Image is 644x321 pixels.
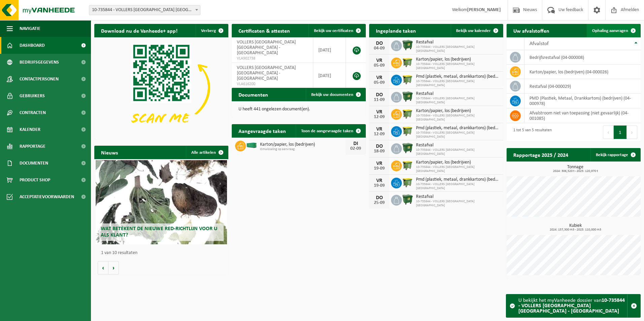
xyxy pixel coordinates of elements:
[416,182,500,190] span: 10-735844 - VOLLERS [GEOGRAPHIC_DATA] [GEOGRAPHIC_DATA]
[592,29,628,33] span: Ophaling aanvragen
[603,126,614,139] button: Previous
[349,146,362,151] div: 02-09
[20,54,59,71] span: Bedrijfsgegevens
[510,228,641,231] span: 2024: 157,300 m3 - 2025: 110,000 m3
[373,127,386,132] div: VR
[373,166,386,171] div: 19-09
[373,75,386,80] div: VR
[373,178,386,183] div: VR
[232,24,297,37] h2: Certificaten & attesten
[510,223,641,231] h3: Kubiek
[94,37,228,138] img: Download de VHEPlus App
[313,37,346,63] td: [DATE]
[20,104,46,121] span: Contracten
[373,132,386,137] div: 12-09
[416,97,500,105] span: 10-735844 - VOLLERS [GEOGRAPHIC_DATA] [GEOGRAPHIC_DATA]
[237,65,296,81] span: VOLLERS [GEOGRAPHIC_DATA] [GEOGRAPHIC_DATA] - [GEOGRAPHIC_DATA]
[416,79,500,87] span: 10-735844 - VOLLERS [GEOGRAPHIC_DATA] [GEOGRAPHIC_DATA]
[20,87,45,104] span: Gebruikers
[237,56,308,61] span: VLA902738
[296,124,365,138] a: Toon de aangevraagde taken
[416,114,500,122] span: 10-735844 - VOLLERS [GEOGRAPHIC_DATA] [GEOGRAPHIC_DATA]
[20,172,50,188] span: Product Shop
[587,24,640,37] a: Ophaling aanvragen
[524,79,641,94] td: restafval (04-000029)
[416,165,500,173] span: 10-735844 - VOLLERS [GEOGRAPHIC_DATA] [GEOGRAPHIC_DATA]
[373,46,386,51] div: 04-09
[416,62,500,70] span: 10-735844 - VOLLERS [GEOGRAPHIC_DATA] [GEOGRAPHIC_DATA]
[306,88,365,101] a: Bekijk uw documenten
[524,108,641,123] td: afvalstroom niet van toepassing (niet gevaarlijk) (04-001085)
[373,58,386,63] div: VR
[416,74,500,79] span: Pmd (plastiek, metaal, drankkartons) (bedrijven)
[373,109,386,115] div: VR
[373,63,386,68] div: 05-09
[94,146,125,159] h2: Nieuws
[373,41,386,46] div: DO
[314,29,353,33] span: Bekijk uw certificaten
[373,80,386,85] div: 05-09
[373,115,386,119] div: 12-09
[373,98,386,102] div: 11-09
[94,24,184,37] h2: Download nu de Vanheede+ app!
[313,63,346,88] td: [DATE]
[467,7,501,12] strong: [PERSON_NAME]
[524,50,641,65] td: bedrijfsrestafval (04-000008)
[416,91,500,97] span: Restafval
[402,125,413,137] img: WB-1100-HPE-GN-50
[416,131,500,139] span: 10-735844 - VOLLERS [GEOGRAPHIC_DATA] [GEOGRAPHIC_DATA]
[373,161,386,166] div: VR
[20,20,40,37] span: Navigatie
[510,125,552,140] div: 1 tot 5 van 5 resultaten
[101,226,217,238] span: Wat betekent de nieuwe RED-richtlijn voor u als klant?
[507,148,575,161] h2: Rapportage 2025 / 2024
[373,144,386,149] div: DO
[20,138,45,155] span: Rapportage
[238,107,359,112] p: U heeft 441 ongelezen document(en).
[20,121,40,138] span: Kalender
[416,40,500,45] span: Restafval
[196,24,228,37] button: Verberg
[89,5,200,15] span: 10-735844 - VOLLERS BELGIUM NV - ANTWERPEN
[89,5,200,15] span: 10-735844 - VOLLERS BELGIUM NV - ANTWERPEN
[373,149,386,154] div: 18-09
[98,261,108,275] button: Vorige
[416,143,500,148] span: Restafval
[373,183,386,188] div: 19-09
[402,39,413,51] img: WB-1100-HPE-GN-04
[309,24,365,37] a: Bekijk uw certificaten
[20,37,45,54] span: Dashboard
[416,108,500,114] span: Karton/papier, los (bedrijven)
[456,29,491,33] span: Bekijk uw kalender
[402,108,413,119] img: WB-1100-HPE-GN-50
[590,148,640,162] a: Bekijk rapportage
[518,298,625,314] strong: 10-735844 - VOLLERS [GEOGRAPHIC_DATA] [GEOGRAPHIC_DATA] - [GEOGRAPHIC_DATA]
[402,142,413,154] img: WB-1100-HPE-GN-04
[524,94,641,108] td: PMD (Plastiek, Metaal, Drankkartons) (bedrijven) (04-000978)
[416,148,500,156] span: 10-735844 - VOLLERS [GEOGRAPHIC_DATA] [GEOGRAPHIC_DATA]
[232,88,275,101] h2: Documenten
[416,45,500,53] span: 10-735844 - VOLLERS [GEOGRAPHIC_DATA] [GEOGRAPHIC_DATA]
[20,71,59,87] span: Contactpersonen
[510,170,641,173] span: 2024: 306,520 t - 2025: 120,970 t
[237,81,308,87] span: VLA616200
[20,188,74,205] span: Acceptatievoorwaarden
[373,195,386,201] div: DO
[529,41,549,46] span: Afvalstof
[101,251,225,255] p: 1 van 10 resultaten
[416,194,500,200] span: Restafval
[402,194,413,205] img: WB-1100-HPE-GN-04
[416,126,500,131] span: Pmd (plastiek, metaal, drankkartons) (bedrijven)
[416,57,500,62] span: Karton/papier, los (bedrijven)
[186,146,228,159] a: Alle artikelen
[510,165,641,173] h3: Tonnage
[349,141,362,146] div: DI
[369,24,423,37] h2: Ingeplande taken
[416,160,500,165] span: Karton/papier, los (bedrijven)
[402,159,413,171] img: WB-1100-HPE-GN-50
[627,126,637,139] button: Next
[260,147,346,151] span: Omwisseling op aanvraag
[451,24,503,37] a: Bekijk uw kalender
[402,177,413,188] img: WB-1100-HPE-GN-50
[232,124,293,137] h2: Aangevraagde taken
